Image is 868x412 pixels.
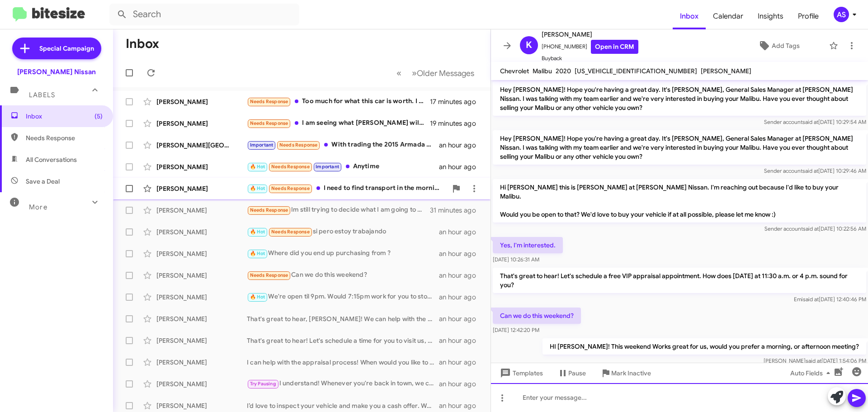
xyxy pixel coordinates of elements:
div: Too much for what this car is worth. I tried a few months ago at a few dealerships [247,96,430,107]
nav: Page navigation example [392,64,480,82]
span: [PERSON_NAME] [DATE] 1:54:06 PM [764,357,866,364]
span: [PERSON_NAME] [542,29,638,40]
div: 31 minutes ago [430,206,483,215]
div: [PERSON_NAME] [156,97,247,106]
p: Yes, I'm interested. [493,237,563,253]
span: 🔥 Hot [250,229,265,235]
span: Chevrolet [500,67,529,75]
span: Important [316,164,339,170]
div: Anytime [247,161,439,172]
span: Older Messages [417,68,474,78]
div: si pero estoy trabajando [247,227,439,237]
div: That's great to hear, [PERSON_NAME]! We can help with the sale of your Juke. When would you like ... [247,314,439,323]
span: said at [806,357,821,364]
span: 🔥 Hot [250,294,265,300]
div: an hour ago [439,271,483,280]
div: [PERSON_NAME] [156,336,247,345]
span: Important [250,142,274,148]
span: Sender account [DATE] 10:22:56 AM [764,225,866,232]
div: [PERSON_NAME] [156,162,247,171]
a: Profile [791,3,826,29]
span: Malibu [533,67,552,75]
a: Special Campaign [12,38,101,59]
button: Templates [491,365,550,381]
div: I understand! Whenever you're back in town, we can discuss your vehicle options. Just let me know... [247,379,439,389]
div: With trading the 2015 Armada 36000 miles [247,140,439,150]
p: Hey [PERSON_NAME]! Hope you're having a great day. It's [PERSON_NAME], General Sales Manager at [... [493,81,866,116]
span: All Conversations [26,155,77,164]
div: an hour ago [439,293,483,302]
span: said at [802,118,818,125]
a: Insights [750,3,791,29]
span: 🔥 Hot [250,164,265,170]
span: » [412,67,417,79]
span: Pause [568,365,586,381]
div: 19 minutes ago [430,119,483,128]
span: Needs Response [250,99,288,104]
div: [PERSON_NAME] Nissan [17,67,96,76]
p: Hi [PERSON_NAME] this is [PERSON_NAME] at [PERSON_NAME] Nissan. I'm reaching out because I'd like... [493,179,866,223]
div: [PERSON_NAME] [156,314,247,323]
div: We're open til 9pm. Would 7:15pm work for you to stop in tonight ? [247,292,439,302]
div: [PERSON_NAME] [156,119,247,128]
a: Open in CRM [591,40,638,54]
span: 2020 [556,67,571,75]
div: an hour ago [439,227,483,237]
div: an hour ago [439,401,483,410]
button: Next [406,64,480,82]
button: Mark Inactive [593,365,658,381]
span: 🔥 Hot [250,251,265,256]
div: [PERSON_NAME] [156,184,247,193]
div: an hour ago [439,336,483,345]
div: [PERSON_NAME] [156,227,247,237]
span: Needs Response [271,185,310,191]
span: « [396,67,401,79]
span: Sender account [DATE] 10:29:46 AM [764,167,866,174]
p: Hey [PERSON_NAME]! Hope you're having a great day. It's [PERSON_NAME], General Sales Manager at [... [493,130,866,165]
span: Add Tags [772,38,800,54]
h1: Inbox [126,37,159,51]
div: Where did you end up purchasing from ? [247,248,439,259]
span: (5) [94,112,103,121]
span: Inbox [26,112,103,121]
span: said at [803,225,819,232]
div: an hour ago [439,379,483,388]
span: Needs Response [271,164,310,170]
div: [PERSON_NAME][GEOGRAPHIC_DATA] [156,141,247,150]
div: [PERSON_NAME] [156,206,247,215]
div: [PERSON_NAME] [156,249,247,258]
span: Labels [29,91,55,99]
span: Needs Response [279,142,318,148]
p: HI [PERSON_NAME]! This weekend Works great for us, would you prefer a morning, or afternoon meeting? [542,338,866,355]
span: [PHONE_NUMBER] [542,40,638,54]
span: Try Pausing [250,381,276,387]
div: an hour ago [439,162,483,171]
button: Add Tags [732,38,825,54]
span: More [29,203,47,211]
button: AS [826,7,858,22]
div: an hour ago [439,249,483,258]
span: Auto Fields [790,365,834,381]
span: Inbox [673,3,706,29]
div: [PERSON_NAME] [156,379,247,388]
button: Previous [391,64,407,82]
span: 🔥 Hot [250,185,265,191]
span: Needs Response [271,229,310,235]
span: Save a Deal [26,177,60,186]
div: Im still trying to decide what I am going to do. I have 3 decisions to make so I have a big decis... [247,205,430,215]
div: an hour ago [439,358,483,367]
div: 17 minutes ago [430,97,483,106]
span: Special Campaign [39,44,94,53]
div: Can we do this weekend? [247,270,439,280]
p: Can we do this weekend? [493,308,581,324]
span: Needs Response [250,272,288,278]
span: Mark Inactive [611,365,651,381]
span: [US_VEHICLE_IDENTIFICATION_NUMBER] [575,67,697,75]
span: Buyback [542,54,638,63]
span: Emi [DATE] 12:40:46 PM [794,296,866,303]
div: [PERSON_NAME] [156,401,247,410]
div: [PERSON_NAME] [156,358,247,367]
div: AS [834,7,849,22]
